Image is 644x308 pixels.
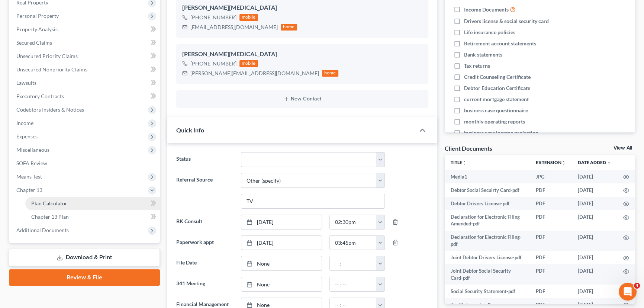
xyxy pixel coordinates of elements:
label: File Date [173,256,237,271]
span: Executory Contracts [16,93,64,99]
td: [DATE] [572,170,617,183]
span: Means Test [16,173,42,180]
span: Lawsuits [16,80,36,86]
iframe: Intercom live chat [619,283,637,301]
span: Credit Counseling Certificate [464,73,531,81]
span: Drivers license & social security card [464,17,549,25]
button: New Contact [182,96,422,102]
i: unfold_more [462,161,467,165]
div: [PHONE_NUMBER] [190,60,236,67]
a: [DATE] [241,215,321,229]
span: Tax returns [464,62,490,70]
span: Chapter 13 [16,187,42,193]
td: JPG [530,170,572,183]
td: Media1 [445,170,530,183]
td: PDF [530,251,572,264]
td: [DATE] [572,251,617,264]
span: Personal Property [16,13,59,19]
div: mobile [239,60,258,67]
input: Other Referral Source [241,194,384,208]
a: Secured Claims [10,36,160,49]
span: Income Documents [464,6,509,13]
td: Debtor Social Secuirty Card-pdf [445,183,530,197]
div: [PERSON_NAME][MEDICAL_DATA] [182,3,422,12]
div: Client Documents [445,144,492,152]
i: unfold_more [561,161,566,165]
span: Codebtors Insiders & Notices [16,106,84,113]
label: Status [173,152,237,167]
span: Chapter 13 Plan [31,214,69,220]
a: View All [614,145,632,151]
label: Paperwork appt [173,235,237,250]
a: Plan Calculator [25,197,160,210]
span: Bank statements [464,51,502,58]
span: Retirement account statements [464,40,536,47]
a: Lawsuits [10,76,160,90]
span: Life insurance policies [464,29,515,36]
a: None [241,256,321,270]
label: Referral Source [173,173,237,209]
div: [EMAIL_ADDRESS][DOMAIN_NAME] [190,23,278,31]
span: Income [16,120,33,126]
a: Review & File [9,269,160,286]
div: home [322,70,338,77]
td: [DATE] [572,197,617,210]
a: Property Analysis [10,23,160,36]
td: [DATE] [572,183,617,197]
td: Social Security Statement-pdf [445,285,530,298]
span: 4 [634,283,640,289]
td: Joint Debtor Social Security Card-pdf [445,264,530,285]
a: Chapter 13 Plan [25,210,160,224]
a: Titleunfold_more [451,160,467,165]
a: Extensionunfold_more [536,160,566,165]
a: Date Added expand_more [578,160,611,165]
td: PDF [530,264,572,285]
span: monthly operating reports [464,118,525,125]
td: Debtor Drivers License-pdf [445,197,530,210]
td: Declaration for Electronic Filing-pdf [445,231,530,251]
td: Declaration for Electronic Filing Amended-pdf [445,210,530,231]
span: Property Analysis [16,26,58,32]
span: Miscellaneous [16,147,49,153]
span: Quick Info [176,126,204,134]
input: -- : -- [330,256,377,270]
div: [PHONE_NUMBER] [190,14,236,21]
label: BK Consult [173,215,237,230]
label: 341 Meeting [173,277,237,292]
span: Secured Claims [16,39,52,46]
i: expand_more [607,161,611,165]
span: current mortgage statement [464,96,529,103]
div: [PERSON_NAME][EMAIL_ADDRESS][DOMAIN_NAME] [190,70,319,77]
td: [DATE] [572,264,617,285]
td: PDF [530,197,572,210]
span: Additional Documents [16,227,69,233]
td: [DATE] [572,210,617,231]
div: mobile [239,14,258,21]
span: business case questionnaire [464,107,528,114]
a: [DATE] [241,236,321,250]
span: Unsecured Nonpriority Claims [16,66,87,73]
input: -- : -- [330,277,377,291]
div: [PERSON_NAME][MEDICAL_DATA] [182,50,422,59]
a: Unsecured Priority Claims [10,49,160,63]
a: Download & Print [9,249,160,266]
span: Plan Calculator [31,200,67,206]
td: PDF [530,210,572,231]
input: -- : -- [330,215,377,229]
span: Unsecured Priority Claims [16,53,78,59]
td: [DATE] [572,231,617,251]
span: SOFA Review [16,160,47,166]
td: [DATE] [572,285,617,298]
td: PDF [530,285,572,298]
a: Executory Contracts [10,90,160,103]
a: Unsecured Nonpriority Claims [10,63,160,76]
div: home [281,24,297,31]
a: None [241,277,321,291]
td: PDF [530,231,572,251]
td: PDF [530,183,572,197]
span: Debtor Education Certificate [464,84,530,92]
span: Expenses [16,133,38,139]
input: -- : -- [330,236,377,250]
span: business case income projection [464,129,538,137]
a: SOFA Review [10,157,160,170]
